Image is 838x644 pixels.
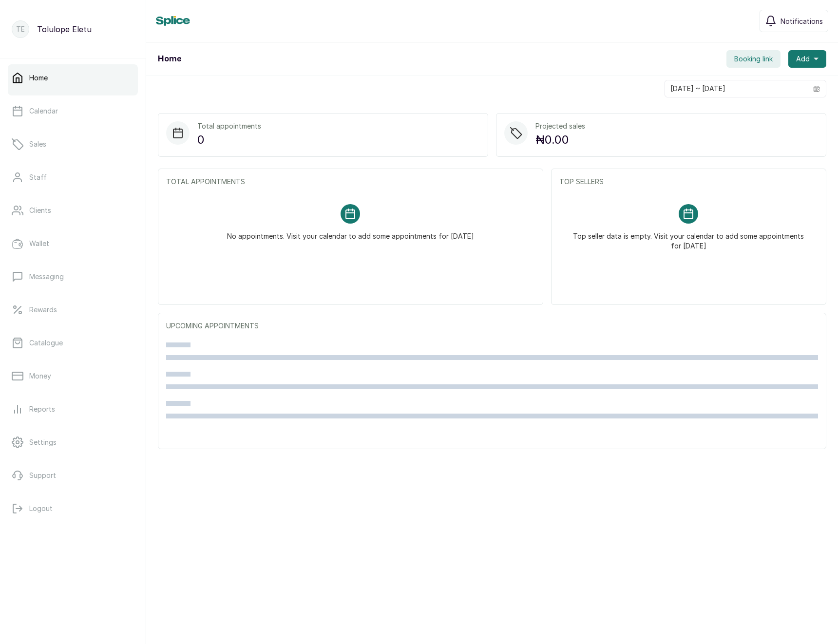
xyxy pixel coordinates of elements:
[8,396,138,423] a: Reports
[29,305,57,315] p: Rewards
[8,495,138,522] button: Logout
[535,131,585,149] p: ₦0.00
[8,230,138,257] a: Wallet
[8,97,138,125] a: Calendar
[16,24,25,34] p: TE
[197,121,261,131] p: Total appointments
[29,106,58,116] p: Calendar
[8,131,138,158] a: Sales
[37,23,92,35] p: Tolulope Eletu
[29,404,55,414] p: Reports
[158,53,181,65] h1: Home
[197,131,261,149] p: 0
[665,80,807,97] input: Select date
[788,50,826,68] button: Add
[29,206,51,215] p: Clients
[29,338,63,348] p: Catalogue
[781,16,823,26] span: Notifications
[8,362,138,390] a: Money
[29,139,46,149] p: Sales
[535,121,585,131] p: Projected sales
[8,197,138,224] a: Clients
[760,10,828,32] button: Notifications
[8,64,138,92] a: Home
[8,329,138,357] a: Catalogue
[559,177,818,187] p: TOP SELLERS
[29,471,56,480] p: Support
[734,54,773,64] span: Booking link
[29,504,53,513] p: Logout
[571,224,806,251] p: Top seller data is empty. Visit your calendar to add some appointments for [DATE]
[29,272,64,282] p: Messaging
[166,321,818,331] p: UPCOMING APPOINTMENTS
[166,177,535,187] p: TOTAL APPOINTMENTS
[227,224,474,241] p: No appointments. Visit your calendar to add some appointments for [DATE]
[726,50,781,68] button: Booking link
[29,172,47,182] p: Staff
[29,437,57,447] p: Settings
[8,429,138,456] a: Settings
[796,54,810,64] span: Add
[8,462,138,489] a: Support
[29,239,49,248] p: Wallet
[8,263,138,290] a: Messaging
[29,73,48,83] p: Home
[29,371,51,381] p: Money
[813,85,820,92] svg: calendar
[8,296,138,323] a: Rewards
[8,164,138,191] a: Staff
